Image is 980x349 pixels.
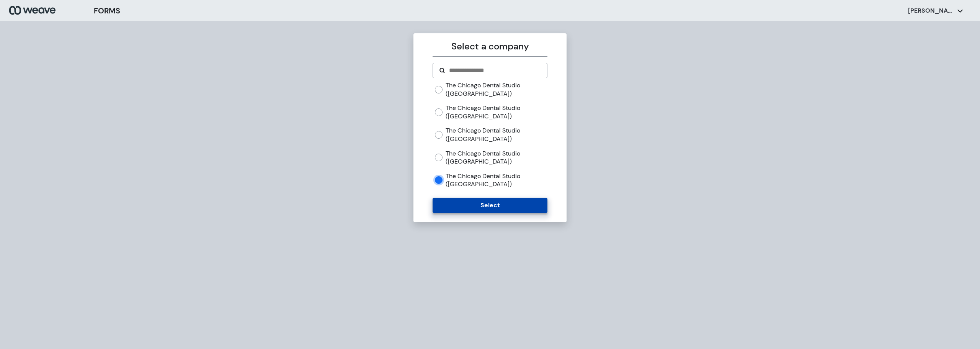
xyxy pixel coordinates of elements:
[446,81,547,98] label: The Chicago Dental Studio ([GEOGRAPHIC_DATA])
[448,66,541,75] input: Search
[94,5,120,16] h3: FORMS
[446,172,547,188] label: The Chicago Dental Studio ([GEOGRAPHIC_DATA])
[433,198,547,213] button: Select
[446,149,547,166] label: The Chicago Dental Studio ([GEOGRAPHIC_DATA])
[433,39,547,53] p: Select a company
[446,126,547,143] label: The Chicago Dental Studio ([GEOGRAPHIC_DATA])
[908,7,954,15] p: [PERSON_NAME]
[446,104,547,120] label: The Chicago Dental Studio ([GEOGRAPHIC_DATA])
